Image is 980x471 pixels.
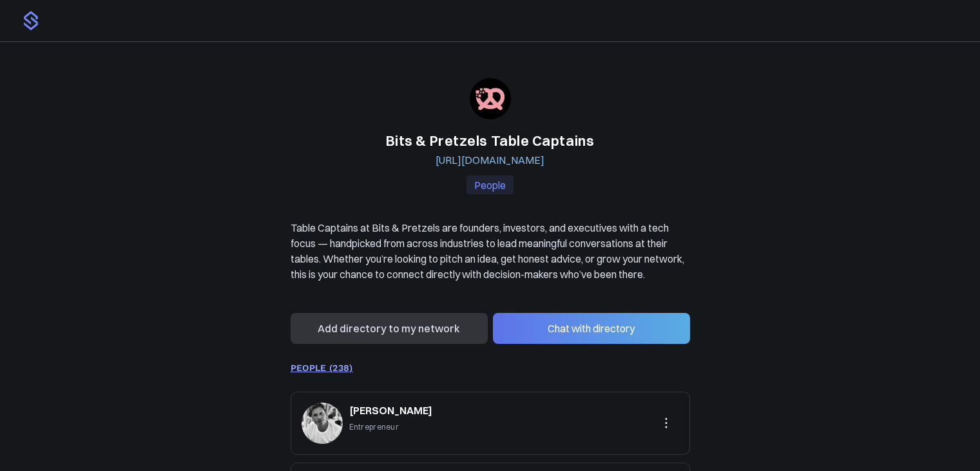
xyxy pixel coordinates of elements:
[466,175,514,194] p: People
[436,154,544,166] a: [URL][DOMAIN_NAME]
[349,421,432,433] p: Entrepreneur
[302,403,343,444] img: 181d44d3e9e93cea35ac9a8a949a3d6a360fcbab.jpg
[470,78,511,119] img: bitsandpretzels.com
[291,220,690,282] p: Table Captains at Bits & Pretzels are founders, investors, and executives with a tech focus — han...
[349,403,432,418] a: [PERSON_NAME]
[21,10,41,31] img: logo.png
[493,313,690,344] button: Chat with directory
[291,313,488,344] button: Add directory to my network
[291,363,353,373] a: PEOPLE (238)
[291,130,690,152] h1: Bits & Pretzels Table Captains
